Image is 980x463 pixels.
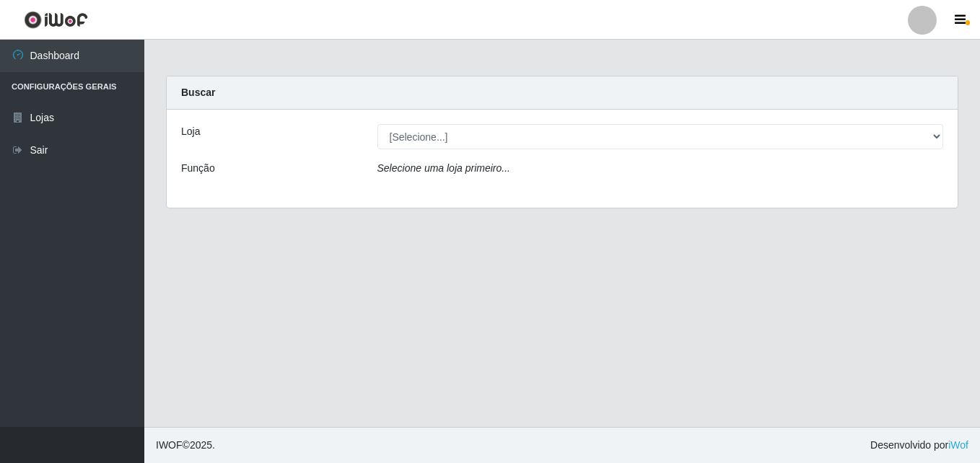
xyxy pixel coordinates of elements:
[181,124,200,139] label: Loja
[156,438,215,453] span: © 2025 .
[948,439,968,451] a: iWof
[181,87,215,98] strong: Buscar
[377,162,510,174] i: Selecione uma loja primeiro...
[24,11,88,29] img: CoreUI Logo
[870,438,968,453] span: Desenvolvido por
[156,439,183,451] span: IWOF
[181,161,215,176] label: Função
